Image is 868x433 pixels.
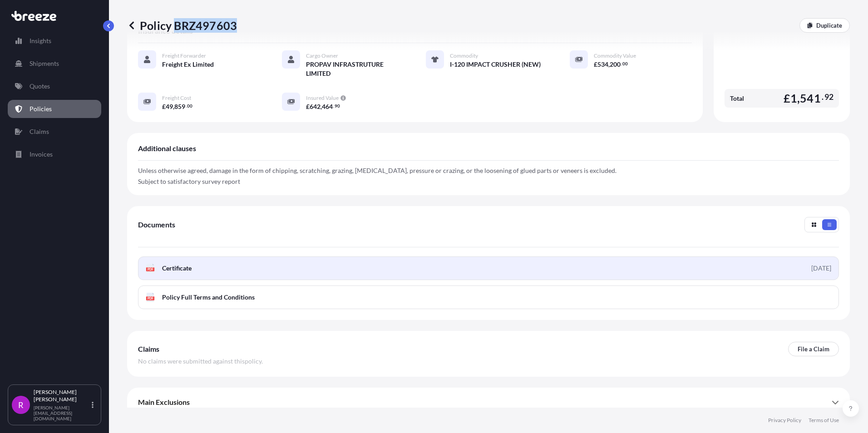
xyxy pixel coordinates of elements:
[8,54,101,73] a: Shipments
[306,94,339,102] span: Insured Value
[800,93,821,104] span: 541
[790,93,797,104] span: 1
[730,94,744,103] span: Total
[798,344,829,354] p: File a Claim
[797,93,800,104] span: ,
[138,357,263,366] span: No claims were submitted against this policy .
[138,256,839,280] a: PDFCertificate[DATE]
[321,103,322,110] span: ,
[34,389,90,403] p: [PERSON_NAME] [PERSON_NAME]
[162,52,206,59] span: Freight Forwarder
[138,144,196,153] span: Additional clauses
[30,127,49,136] p: Claims
[162,293,255,302] span: Policy Full Terms and Conditions
[127,18,237,33] p: Policy BRZ497603
[162,264,192,273] span: Certificate
[174,103,185,110] span: 859
[166,103,173,110] span: 49
[621,62,622,65] span: .
[811,264,831,273] div: [DATE]
[608,61,610,68] span: ,
[799,18,850,33] a: Duplicate
[310,103,321,110] span: 642
[610,61,621,68] span: 200
[8,77,101,95] a: Quotes
[30,36,51,45] p: Insights
[8,32,101,50] a: Insights
[809,417,839,424] a: Terms of Use
[594,61,597,68] span: £
[34,405,90,421] p: [PERSON_NAME][EMAIL_ADDRESS][DOMAIN_NAME]
[306,60,404,78] span: PROPAV INFRASTRUTURE LIMITED
[816,21,842,30] p: Duplicate
[788,342,839,356] a: File a Claim
[8,100,101,118] a: Policies
[30,150,53,159] p: Invoices
[186,104,187,108] span: .
[138,391,839,413] div: Main Exclusions
[162,60,214,69] span: Freight Ex Limited
[30,82,50,91] p: Quotes
[450,52,478,59] span: Commodity
[18,400,24,409] span: R
[768,417,801,424] a: Privacy Policy
[8,145,101,163] a: Invoices
[148,268,153,271] text: PDF
[148,297,153,300] text: PDF
[450,60,541,69] span: I-120 IMPACT CRUSHER (NEW)
[162,94,191,102] span: Freight Cost
[597,61,608,68] span: 534
[333,104,334,108] span: .
[138,177,240,185] span: Subject to satisfactory survey report
[138,398,190,407] span: Main Exclusions
[306,103,310,110] span: £
[138,220,175,229] span: Documents
[30,104,52,113] p: Policies
[8,123,101,141] a: Claims
[335,104,340,108] span: 90
[138,167,616,174] span: Unless otherwise agreed, damage in the form of chipping, scratching, grazing, [MEDICAL_DATA], pre...
[322,103,333,110] span: 464
[162,103,166,110] span: £
[784,93,790,104] span: £
[187,104,192,108] span: 00
[173,103,174,110] span: ,
[306,52,338,59] span: Cargo Owner
[30,59,59,68] p: Shipments
[594,52,636,59] span: Commodity Value
[138,344,159,354] span: Claims
[622,62,628,65] span: 00
[822,94,824,100] span: .
[138,285,839,309] a: PDFPolicy Full Terms and Conditions
[824,94,833,100] span: 92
